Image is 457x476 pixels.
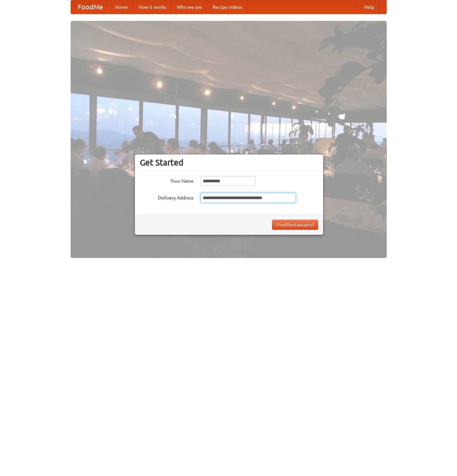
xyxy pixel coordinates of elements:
a: FoodMe [71,0,110,14]
a: Recipe videos [207,0,247,14]
label: Your Name [140,176,194,184]
a: Who we are [172,0,207,14]
button: Find Restaurants! [272,220,318,230]
a: Home [110,0,133,14]
h3: Get Started [140,157,318,168]
a: How it works [133,0,172,14]
label: Delivery Address [140,193,194,201]
a: Help [359,0,380,14]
